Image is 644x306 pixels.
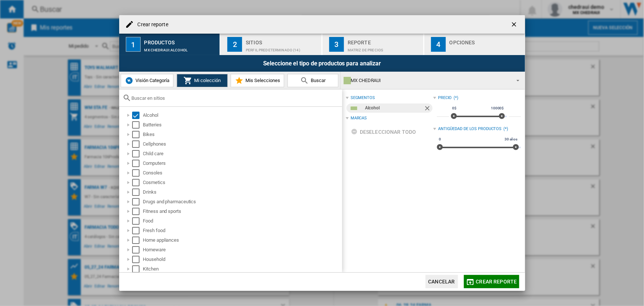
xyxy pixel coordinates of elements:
div: Fresh food [143,227,341,234]
div: MX CHEDRAUI [344,75,510,86]
span: 0$ [451,105,458,111]
div: Consoles [143,169,341,177]
div: Child care [143,150,341,157]
button: Cancelar [426,275,458,288]
div: Antigüedad de los productos [438,126,502,132]
div: Drinks [143,188,341,196]
div: Home appliances [143,237,341,244]
md-checkbox: Select [132,179,143,186]
div: Food [143,217,341,225]
span: 0 [438,136,442,142]
div: Alcohol [365,103,424,113]
div: Bikes [143,131,341,138]
button: Mis Selecciones [231,74,284,87]
md-checkbox: Select [132,198,143,205]
div: 1 [126,37,141,52]
md-checkbox: Select [132,256,143,263]
div: Cosmetics [143,179,341,186]
input: Buscar en sitios [132,95,338,101]
button: Visión Categoría [121,74,173,87]
md-checkbox: Select [132,227,143,234]
md-checkbox: Select [132,246,143,254]
ng-md-icon: Quitar [424,105,433,113]
div: segmentos [351,95,375,101]
div: Precio [438,95,452,101]
div: Drugs and pharmaceutics [143,198,341,205]
div: 2 [227,37,242,52]
div: Sitios [246,37,318,44]
div: Batteries [143,121,341,129]
span: 30 años [503,136,519,142]
div: Seleccione el tipo de productos para analizar [119,55,525,72]
div: Matriz de precios [348,44,420,52]
div: Cellphones [143,140,341,148]
button: 4 Opciones [424,34,525,55]
button: Buscar [287,74,338,87]
div: Perfil predeterminado (14) [246,44,318,52]
div: 3 [329,37,344,52]
div: Reporte [348,37,420,44]
button: Mi colección [177,74,228,87]
div: Fitness and sports [143,208,341,215]
div: Household [143,256,341,263]
button: Deseleccionar todo [349,125,419,139]
md-checkbox: Select [132,150,143,157]
span: Buscar [309,78,326,83]
div: Opciones [450,37,522,44]
button: 1 Productos MX CHEDRAUI:Alcohol [119,34,221,55]
md-checkbox: Select [132,131,143,138]
span: Mi colección [192,78,221,83]
div: Marcas [351,115,367,121]
md-checkbox: Select [132,217,143,225]
md-checkbox: Select [132,237,143,244]
button: 2 Sitios Perfil predeterminado (14) [221,34,322,55]
md-checkbox: Select [132,112,143,119]
md-checkbox: Select [132,208,143,215]
md-checkbox: Select [132,160,143,167]
md-checkbox: Select [132,121,143,129]
md-checkbox: Select [132,169,143,177]
img: wiser-icon-blue.png [125,76,134,85]
div: Deseleccionar todo [351,125,416,139]
button: Crear reporte [464,275,519,288]
div: Computers [143,160,341,167]
span: 10000$ [490,105,505,111]
div: 4 [431,37,446,52]
div: Homeware [143,246,341,254]
md-checkbox: Select [132,265,143,273]
div: Alcohol [143,112,341,119]
span: Visión Categoría [134,78,169,83]
div: Kitchen [143,265,341,273]
button: 3 Reporte Matriz de precios [323,34,424,55]
span: Mis Selecciones [244,78,280,83]
h4: Crear reporte [134,21,168,28]
span: Crear reporte [476,279,517,285]
ng-md-icon: getI18NText('BUTTONS.CLOSE_DIALOG') [510,21,519,30]
div: MX CHEDRAUI:Alcohol [144,44,217,52]
div: Productos [144,37,217,44]
md-checkbox: Select [132,140,143,148]
md-checkbox: Select [132,188,143,196]
button: getI18NText('BUTTONS.CLOSE_DIALOG') [507,17,522,32]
